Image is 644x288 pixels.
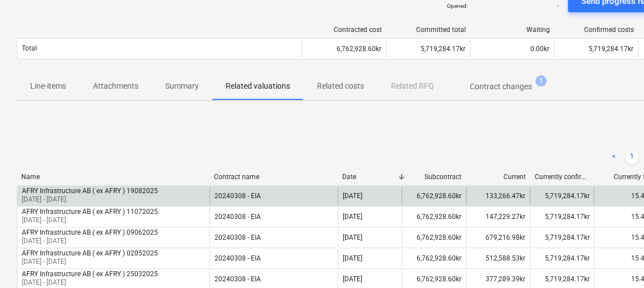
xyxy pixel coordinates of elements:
[559,26,634,34] div: Confirmed costs
[557,2,559,10] p: -
[607,150,620,164] a: Previous page
[93,80,138,92] p: Attachments
[402,228,465,246] div: 6,762,928.60kr
[589,45,633,53] span: 5,719,284.17kr
[447,2,468,10] p: Opened :
[22,187,158,195] div: AFRY Infrastructure AB ( ex AFRY ) 19082025
[214,213,261,221] div: 20240308 - EIA
[530,45,549,53] span: 0.00kr
[391,26,466,34] div: Committed total
[421,45,465,53] span: 5,719,284.17kr
[402,270,465,288] div: 6,762,928.60kr
[317,80,364,92] p: Related costs
[466,249,530,267] div: 512,588.53kr
[22,216,158,225] p: [DATE] - [DATE]
[530,208,594,226] div: 5,719,284.17kr
[466,228,530,246] div: 679,216.98kr
[588,234,644,288] iframe: Chat Widget
[214,275,261,283] div: 20240308 - EIA
[342,173,398,181] div: Date
[343,192,362,200] div: [DATE]
[22,278,158,287] p: [DATE] - [DATE]
[535,75,547,86] span: 1
[226,80,290,92] p: Related valuations
[22,228,158,236] div: AFRY Infrastructure AB ( ex AFRY ) 09062025
[530,249,594,267] div: 5,719,284.17kr
[470,81,532,93] p: Contract changes
[402,208,465,226] div: 6,762,928.60kr
[30,80,66,92] p: Line-items
[343,275,362,283] div: [DATE]
[534,173,590,181] div: Currently confirmed total
[588,234,644,288] div: Chatt-widget
[214,192,261,200] div: 20240308 - EIA
[302,40,386,58] div: 6,762,928.60kr
[343,234,362,241] div: [DATE]
[165,80,199,92] p: Summary
[530,187,594,205] div: 5,719,284.17kr
[466,208,530,226] div: 147,229.27kr
[530,270,594,288] div: 5,719,284.17kr
[402,187,465,205] div: 6,762,928.60kr
[22,208,158,216] div: AFRY Infrastructure AB ( ex AFRY ) 11072025
[22,249,158,257] div: AFRY Infrastructure AB ( ex AFRY ) 02052025
[406,173,461,181] div: Subcontract
[530,228,594,246] div: 5,719,284.17kr
[625,150,638,164] a: Page 1 is your current page
[22,236,158,246] p: [DATE] - [DATE]
[22,44,37,53] p: Total
[343,254,362,262] div: [DATE]
[22,195,158,204] p: [DATE] - [DATE]
[466,270,530,288] div: 377,289.39kr
[22,257,158,267] p: [DATE] - [DATE]
[21,173,205,181] div: Name
[214,173,333,181] div: Contract name
[214,254,261,262] div: 20240308 - EIA
[22,270,158,278] div: AFRY Infrastructure AB ( ex AFRY ) 25032025
[214,234,261,241] div: 20240308 - EIA
[470,173,526,181] div: Current
[307,26,382,34] div: Contracted cost
[402,249,465,267] div: 6,762,928.60kr
[475,26,550,34] div: Waiting
[343,213,362,221] div: [DATE]
[466,187,530,205] div: 133,266.47kr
